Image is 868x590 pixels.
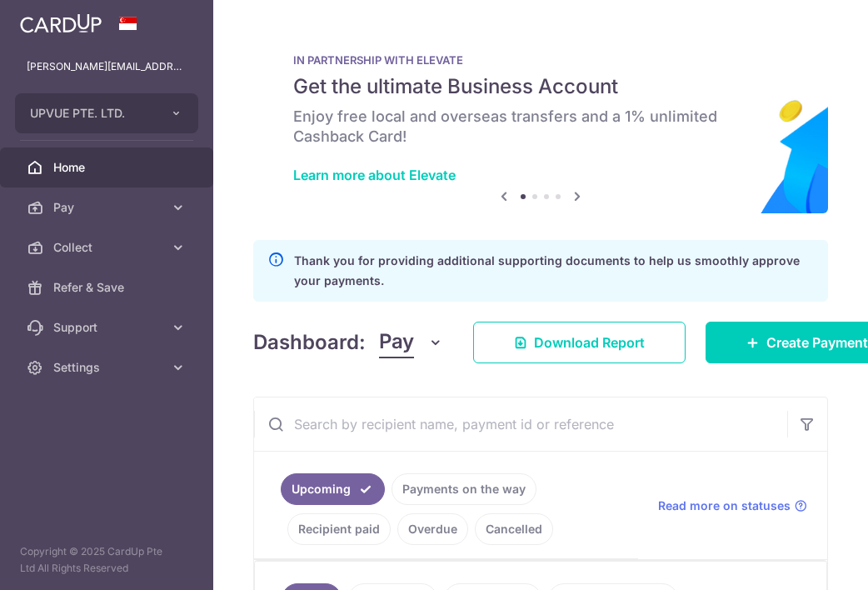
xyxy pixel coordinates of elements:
button: Pay [379,327,443,358]
a: Payments on the way [392,473,536,505]
img: CardUp [20,13,102,33]
a: Learn more about Elevate [293,167,456,183]
span: Support [53,319,163,336]
input: Search by recipient name, payment id or reference [254,397,787,451]
span: Create Payment [766,332,868,352]
span: Read more on statuses [658,497,791,514]
span: Refer & Save [53,279,163,296]
a: Overdue [397,513,468,545]
a: Download Report [473,322,686,363]
span: Collect [53,239,163,256]
h5: Get the ultimate Business Account [293,73,788,100]
h6: Enjoy free local and overseas transfers and a 1% unlimited Cashback Card! [293,107,788,147]
button: UPVUE PTE. LTD. [15,93,198,133]
span: Home [53,159,163,176]
span: UPVUE PTE. LTD. [30,105,153,122]
p: [PERSON_NAME][EMAIL_ADDRESS][DOMAIN_NAME] [27,58,187,75]
a: Upcoming [281,473,385,505]
a: Recipient paid [287,513,391,545]
span: Download Report [534,332,645,352]
span: Settings [53,359,163,376]
span: Pay [53,199,163,216]
iframe: Opens a widget where you can find more information [761,540,851,582]
h4: Dashboard: [253,327,366,357]
a: Read more on statuses [658,497,807,514]
p: IN PARTNERSHIP WITH ELEVATE [293,53,788,67]
a: Cancelled [475,513,553,545]
img: Renovation banner [253,27,828,213]
p: Thank you for providing additional supporting documents to help us smoothly approve your payments. [294,251,814,291]
span: Pay [379,327,414,358]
